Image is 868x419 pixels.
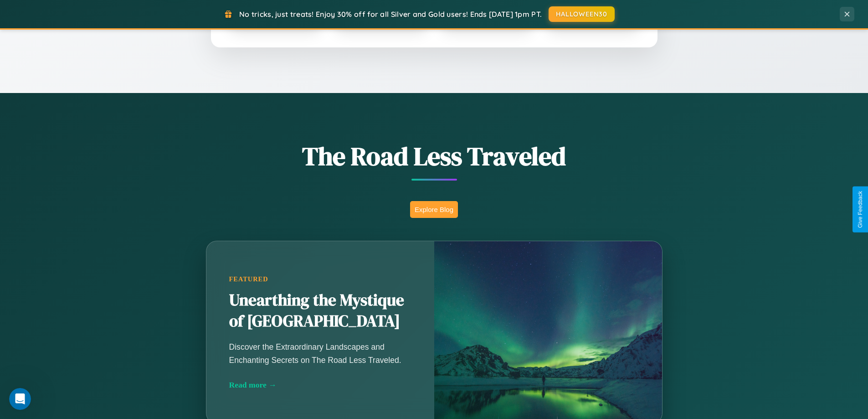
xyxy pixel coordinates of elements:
button: Explore Blog [410,201,458,218]
p: Discover the Extraordinary Landscapes and Enchanting Secrets on The Road Less Traveled. [229,341,411,366]
iframe: Intercom live chat [9,388,31,410]
h1: The Road Less Traveled [161,139,708,174]
div: Read more → [229,380,411,390]
span: No tricks, just treats! Enjoy 30% off for all Silver and Gold users! Ends [DATE] 1pm PT. [239,10,542,19]
h2: Unearthing the Mystique of [GEOGRAPHIC_DATA] [229,290,411,332]
div: Give Feedback [857,191,863,228]
button: HALLOWEEN30 [549,6,615,22]
div: Featured [229,275,411,283]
